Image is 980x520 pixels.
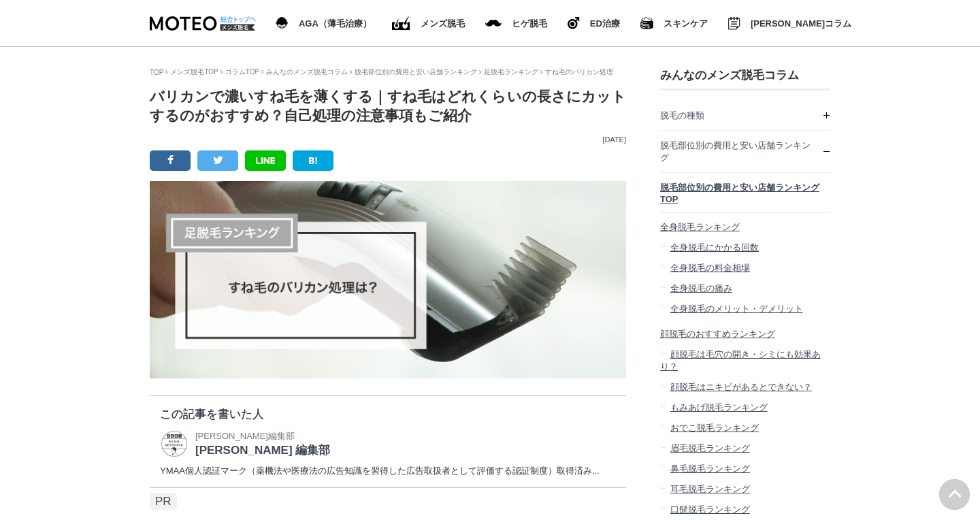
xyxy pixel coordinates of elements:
h1: バリカンで濃いすね毛を薄くする｜すね毛はどれくらいの長さにカットするのがおすすめ？自己処理の注意事項もご紹介 [150,87,626,125]
a: みんなのMOTEOコラム [PERSON_NAME]コラム [728,14,851,33]
img: PAGE UP [939,479,970,510]
img: MOTEO DATSUMOU [150,16,255,31]
span: 眉毛脱毛ランキング [670,443,750,453]
a: ED（勃起不全）治療 メンズ脱毛 [392,14,465,33]
span: [PERSON_NAME]コラム [751,19,851,28]
a: メンズ脱毛 ヒゲ脱毛 [485,16,547,31]
a: 脱毛の種類 [660,101,830,130]
img: ED（勃起不全）治療 [392,16,410,31]
span: 全身脱毛ランキング [660,222,740,232]
a: 耳毛脱毛ランキング [660,479,830,500]
span: 顔脱毛は毛穴の開き・シミにも効果あり？ [660,349,821,372]
span: もみあげ脱毛ランキング [670,402,768,412]
a: 脱毛部位別の費用と安い店舗ランキング [355,68,477,76]
a: TOP [150,69,163,76]
a: 顔脱毛はニキビがあるとできない？ [660,377,830,397]
a: AGA（薄毛治療） AGA（薄毛治療） [276,14,372,32]
span: 脱毛部位別の費用と安い店舗ランキングTOP [660,182,819,204]
img: B! [309,157,317,164]
span: 全身脱毛にかかる回数 [670,242,759,253]
img: MOTEO 編集部 [160,429,189,458]
img: AGA（薄毛治療） [276,17,289,29]
p: [DATE] [150,135,626,144]
span: 顔脱毛はニキビがあるとできない？ [670,382,812,392]
a: みんなのメンズ脱毛コラム [266,68,348,76]
span: 全身脱毛の痛み [670,283,732,293]
a: 顔脱毛のおすすめランキング [660,319,830,344]
a: 足脱毛ランキング [484,68,538,76]
a: おでこ脱毛ランキング [660,418,830,438]
img: みんなのMOTEOコラム [728,17,740,30]
span: 脱毛部位別の費用と安い店舗ランキング [660,140,811,163]
a: 全身脱毛の痛み [660,278,830,299]
span: 耳毛脱毛ランキング [670,484,750,494]
span: AGA（薄毛治療） [299,19,372,28]
a: コラムTOP [225,68,259,76]
img: LINE [256,157,276,164]
a: 全身脱毛ランキング [660,213,830,238]
a: もみあげ脱毛ランキング [660,397,830,418]
a: 全身脱毛の料金相場 [660,258,830,278]
a: 眉毛脱毛ランキング [660,438,830,459]
a: MOTEO 編集部 [PERSON_NAME]編集部 [PERSON_NAME] 編集部 [160,429,330,458]
li: すね毛のバリカン処理 [540,67,613,77]
span: 全身脱毛のメリット・デメリット [670,304,803,314]
img: すね毛のバリカン処理は？ [150,181,626,378]
span: 脱毛の種類 [660,110,704,120]
a: メンズ脱毛TOP [170,68,218,76]
h3: みんなのメンズ脱毛コラム [660,67,830,83]
span: [PERSON_NAME]編集部 [195,431,295,441]
span: 顔脱毛のおすすめランキング [660,329,775,339]
a: 全身脱毛にかかる回数 [660,238,830,258]
a: 鼻毛脱毛ランキング [660,459,830,479]
a: スキンケア [640,14,708,32]
img: メンズ脱毛 [485,20,502,27]
span: 全身脱毛の料金相場 [670,263,750,273]
a: 顔脱毛は毛穴の開き・シミにも効果あり？ [660,344,830,377]
span: ヒゲ脱毛 [512,19,547,28]
a: 口髭脱毛ランキング [660,500,830,520]
span: メンズ脱毛 [421,19,465,28]
p: この記事を書いた人 [160,406,616,422]
dd: YMAA個人認証マーク（薬機法や医療法の広告知識を習得した広告取扱者として評価する認証制度）取得済み... [160,465,616,477]
span: PR [150,493,177,510]
a: 脱毛部位別の費用と安い店舗ランキング [660,131,830,172]
img: 総合トップへ [220,16,257,22]
a: ヒゲ脱毛 ED治療 [568,14,620,32]
span: 鼻毛脱毛ランキング [670,464,750,474]
span: 口髭脱毛ランキング [670,504,750,515]
img: ヒゲ脱毛 [568,17,580,29]
span: スキンケア [664,19,708,28]
a: 全身脱毛のメリット・デメリット [660,299,830,319]
p: [PERSON_NAME] 編集部 [195,442,330,458]
a: 脱毛部位別の費用と安い店舗ランキングTOP [660,173,830,212]
span: おでこ脱毛ランキング [670,423,759,433]
span: ED治療 [590,19,620,28]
